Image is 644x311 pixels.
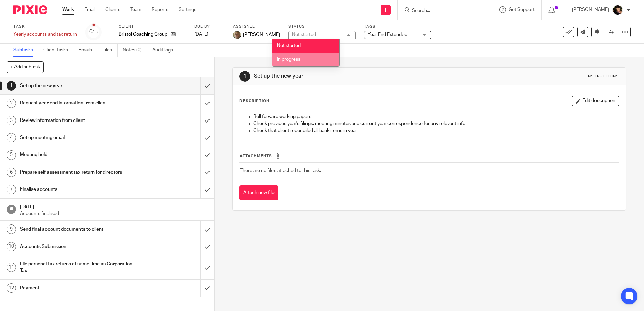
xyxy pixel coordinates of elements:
[7,81,16,91] div: 1
[7,61,44,73] button: + Add subtask
[102,44,118,57] a: Files
[7,168,16,177] div: 6
[253,113,618,120] p: Roll forward working papers
[152,44,178,57] a: Audit logs
[78,44,97,57] a: Emails
[587,74,619,79] div: Instructions
[20,224,136,234] h1: Send final account documents to client
[13,5,47,14] img: Pixie
[20,259,136,276] h1: File personal tax returns at same time as Corporation Tax
[292,32,316,37] div: Not started
[239,185,278,201] button: Attach new file
[7,263,16,272] div: 11
[20,150,136,160] h1: Meeting held
[123,44,147,57] a: Notes (0)
[239,98,269,104] p: Description
[368,32,407,37] span: Year End Extended
[20,184,136,195] h1: Finalise accounts
[240,154,272,158] span: Attachments
[194,24,225,29] label: Due by
[277,57,300,62] span: In progress
[20,242,136,252] h1: Accounts Submission
[7,283,16,293] div: 12
[7,150,16,160] div: 5
[509,7,535,12] span: Get Support
[239,71,250,82] div: 1
[7,185,16,194] div: 7
[277,43,301,48] span: Not started
[7,224,16,234] div: 9
[612,5,623,15] img: 20210723_200136.jpg
[130,6,141,13] a: Team
[13,31,77,38] div: Yearly accounts and tax return
[254,73,444,80] h1: Set up the new year
[572,6,609,13] p: [PERSON_NAME]
[119,31,167,38] p: Bristol Coaching Group
[364,24,431,29] label: Tags
[240,168,321,173] span: There are no files attached to this task.
[7,242,16,251] div: 10
[7,116,16,125] div: 3
[7,133,16,142] div: 4
[20,115,136,126] h1: Review information from client
[233,31,241,39] img: profile%20pic%204.JPG
[89,28,98,36] div: 0
[243,31,280,38] span: [PERSON_NAME]
[62,6,74,13] a: Work
[84,6,95,13] a: Email
[20,210,208,217] p: Accounts finalised
[20,202,208,210] h1: [DATE]
[13,24,77,29] label: Task
[152,6,168,13] a: Reports
[572,96,619,106] button: Edit description
[233,24,280,29] label: Assignee
[13,44,38,57] a: Subtasks
[7,99,16,108] div: 2
[253,120,618,127] p: Check previous year's filings, meeting minutes and current year correspondence for any relevant info
[194,32,208,37] span: [DATE]
[20,167,136,177] h1: Prepare self assessment tax return for directors
[43,44,73,57] a: Client tasks
[411,8,472,14] input: Search
[288,24,356,29] label: Status
[92,30,98,34] small: /12
[20,133,136,143] h1: Set up meeting email
[20,81,136,91] h1: Set up the new year
[179,6,196,13] a: Settings
[119,24,186,29] label: Client
[105,6,120,13] a: Clients
[253,127,618,134] p: Check that client reconciled all bank items in year
[20,98,136,108] h1: Request year end information from client
[20,283,136,293] h1: Payment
